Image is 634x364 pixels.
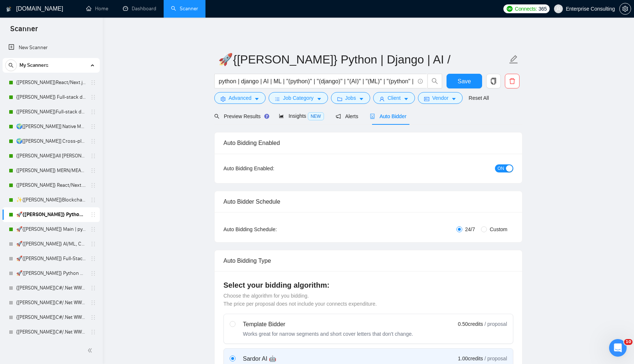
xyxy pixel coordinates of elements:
[458,320,483,328] span: 0.50 credits
[427,74,442,88] button: search
[90,256,96,262] span: holder
[556,6,561,11] span: user
[229,94,251,102] span: Advanced
[458,354,483,363] span: 1.00 credits
[308,112,324,120] span: NEW
[16,281,86,295] a: {[PERSON_NAME]}C#/.Net WW - best match
[373,92,415,104] button: userClientcaret-down
[16,222,86,237] a: 🚀{[PERSON_NAME]} Main | python | django | AI (+less than 30 h)
[263,113,270,120] div: Tooltip anchor
[16,310,86,325] a: {[PERSON_NAME]}C#/.Net WW - best match (<1 month)
[87,347,95,354] span: double-left
[90,226,96,232] span: holder
[123,6,156,12] a: dashboardDashboard
[16,325,86,339] a: {[PERSON_NAME]}C#/.Net WW - best match (<1 month, not preferred location)
[279,113,324,119] span: Insights
[505,78,519,84] span: delete
[485,355,507,362] span: / proposal
[16,237,86,251] a: 🚀{[PERSON_NAME]} AI/ML, Custom Models, and LLM Development
[16,105,86,119] a: {[PERSON_NAME]}Full-stack devs WW (<1 month) - pain point
[487,78,500,84] span: copy
[90,124,96,130] span: holder
[223,164,320,172] div: Auto Bidding Enabled:
[275,96,280,102] span: bars
[223,191,513,212] div: Auto Bidder Schedule
[515,5,537,13] span: Connects:
[8,40,94,55] a: New Scanner
[337,96,342,102] span: folder
[16,75,86,90] a: {[PERSON_NAME]}React/Next.js/Node.js (Long-term, All Niches)
[507,6,513,12] img: upwork-logo.png
[370,114,375,119] span: robot
[16,207,86,222] a: 🚀{[PERSON_NAME]} Python | Django | AI /
[619,6,631,12] a: setting
[370,113,406,119] span: Auto Bidder
[223,250,513,271] div: Auto Bidding Type
[223,132,513,153] div: Auto Bidding Enabled
[219,77,415,86] input: Search Freelance Jobs...
[16,251,86,266] a: 🚀{[PERSON_NAME]} Full-Stack Python (Backend + Frontend)
[90,94,96,100] span: holder
[90,329,96,335] span: holder
[214,114,219,119] span: search
[432,94,448,102] span: Vendor
[3,40,100,55] li: New Scanner
[90,270,96,276] span: holder
[90,300,96,306] span: holder
[624,339,633,345] span: 10
[404,96,409,102] span: caret-down
[90,197,96,203] span: holder
[16,90,86,105] a: {[PERSON_NAME]} Full-stack devs WW - pain point
[171,6,198,12] a: searchScanner
[620,6,631,12] span: setting
[90,212,96,218] span: holder
[16,193,86,207] a: ✨{[PERSON_NAME]}Blockchain WW
[505,74,520,88] button: delete
[4,23,44,39] span: Scanner
[359,96,364,102] span: caret-down
[90,182,96,188] span: holder
[223,293,377,307] span: Choose the algorithm for you bidding. The price per proposal does not include your connects expen...
[487,225,510,233] span: Custom
[418,79,423,84] span: info-circle
[16,163,86,178] a: {[PERSON_NAME]} MERN/MEAN (Enterprise & SaaS)
[486,74,501,88] button: copy
[86,6,108,12] a: homeHome
[509,55,518,64] span: edit
[90,138,96,144] span: holder
[90,314,96,320] span: holder
[485,320,507,328] span: / proposal
[345,94,356,102] span: Jobs
[223,225,320,233] div: Auto Bidding Schedule:
[336,114,341,119] span: notification
[90,153,96,159] span: holder
[317,96,322,102] span: caret-down
[418,92,463,104] button: idcardVendorcaret-down
[16,295,86,310] a: {[PERSON_NAME]}C#/.Net WW - best match (not preferred location)
[336,113,358,119] span: Alerts
[214,92,266,104] button: settingAdvancedcaret-down
[221,96,226,102] span: setting
[451,96,456,102] span: caret-down
[458,77,471,86] span: Save
[90,168,96,174] span: holder
[16,134,86,149] a: 🌍[[PERSON_NAME]] Cross-platform Mobile WW
[6,3,11,15] img: logo
[16,149,86,163] a: {[PERSON_NAME]}All [PERSON_NAME] - web [НАДО ПЕРЕДЕЛАТЬ]
[243,320,413,329] div: Template Bidder
[16,119,86,134] a: 🌍[[PERSON_NAME]] Native Mobile WW
[269,92,328,104] button: barsJob Categorycaret-down
[619,3,631,15] button: setting
[16,266,86,281] a: 🚀{[PERSON_NAME]} Python AI/ML Integrations
[90,109,96,115] span: holder
[331,92,371,104] button: folderJobscaret-down
[498,164,504,172] span: ON
[469,94,489,102] a: Reset All
[5,59,17,71] button: search
[243,330,413,338] div: Works great for narrow segments and short cover letters that don't change.
[16,178,86,193] a: {[PERSON_NAME]} React/Next.js/Node.js (Long-term, All Niches)
[218,50,507,69] input: Scanner name...
[90,241,96,247] span: holder
[254,96,259,102] span: caret-down
[609,339,627,357] iframe: Intercom live chat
